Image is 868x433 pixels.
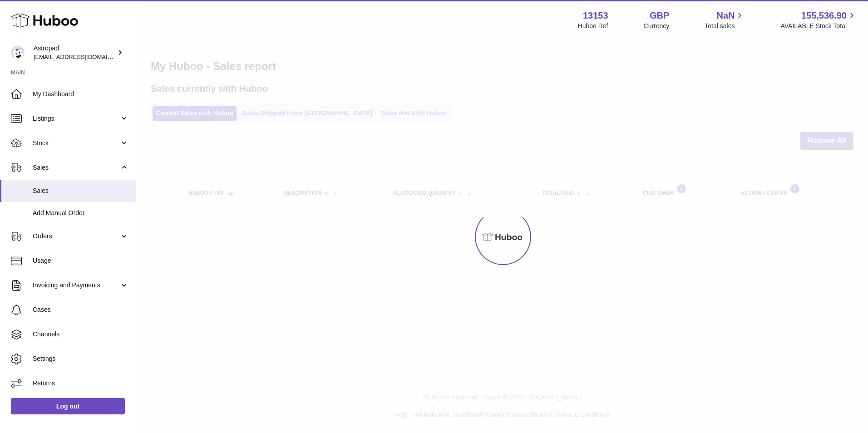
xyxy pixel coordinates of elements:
span: Add Manual Order [33,209,129,217]
div: Astropad [34,44,115,61]
span: Returns [33,379,129,388]
span: 155,536.90 [801,10,847,22]
span: Stock [33,139,119,148]
span: Orders [33,232,119,241]
span: Sales [33,163,119,172]
strong: GBP [650,10,669,22]
img: internalAdmin-13153@internal.huboo.com [11,46,25,59]
a: Log out [11,398,125,414]
span: Cases [33,305,129,314]
div: Currency [644,22,670,30]
span: Listings [33,114,119,123]
div: Huboo Ref [578,22,608,30]
span: Channels [33,330,129,339]
span: My Dashboard [33,90,129,98]
a: NaN Total sales [705,10,745,30]
a: 155,536.90 AVAILABLE Stock Total [780,10,857,30]
span: Usage [33,256,129,265]
strong: 13153 [583,10,608,22]
span: AVAILABLE Stock Total [780,22,857,30]
span: NaN [716,10,735,22]
span: Sales [33,187,129,195]
span: [EMAIL_ADDRESS][DOMAIN_NAME] [34,53,133,60]
span: Total sales [705,22,745,30]
span: Invoicing and Payments [33,281,119,290]
span: Settings [33,354,129,363]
